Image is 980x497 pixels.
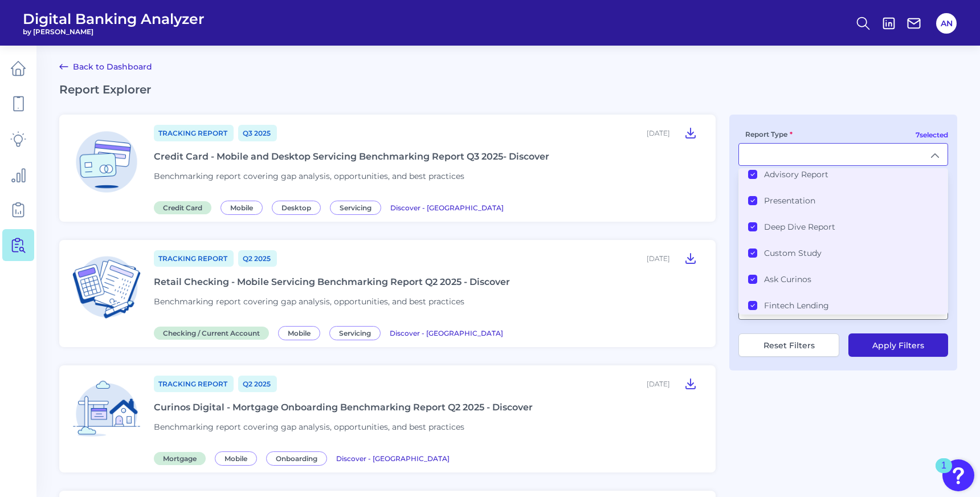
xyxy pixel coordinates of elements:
span: Discover - [GEOGRAPHIC_DATA] [390,203,504,212]
span: Benchmarking report covering gap analysis, opportunities, and best practices [154,422,464,432]
a: Q2 2025 [238,250,277,267]
div: [DATE] [647,129,670,137]
a: Mobile [278,327,325,338]
a: Tracking Report [154,250,234,267]
a: Tracking Report [154,125,234,141]
span: Benchmarking report covering gap analysis, opportunities, and best practices [154,171,464,181]
a: Mobile [215,453,262,463]
a: Onboarding [266,453,332,463]
span: Onboarding [266,451,327,466]
span: Servicing [330,201,381,215]
span: Mobile [220,201,263,215]
button: AN [936,13,957,34]
span: Checking / Current Account [154,327,269,340]
a: Mobile [220,202,267,213]
a: Checking / Current Account [154,327,273,338]
label: Fintech Lending [764,300,829,311]
label: Advisory Report [764,169,828,180]
a: Discover - [GEOGRAPHIC_DATA] [336,453,450,463]
a: Servicing [330,202,386,213]
div: [DATE] [647,380,670,388]
span: Discover - [GEOGRAPHIC_DATA] [390,329,503,337]
label: Report Type [745,130,793,138]
img: Credit Card [68,124,145,200]
div: Curinos Digital - Mortgage Onboarding Benchmarking Report Q2 2025 - Discover [154,402,533,413]
span: Servicing [329,326,381,340]
a: Q2 2025 [238,376,277,392]
label: Custom Study [764,248,822,258]
span: by [PERSON_NAME] [23,27,205,36]
a: Q3 2025 [238,125,277,141]
a: Discover - [GEOGRAPHIC_DATA] [390,202,504,213]
a: Desktop [272,202,325,213]
label: Presentation [764,195,815,206]
a: Servicing [329,327,385,338]
span: Benchmarking report covering gap analysis, opportunities, and best practices [154,296,464,307]
div: Retail Checking - Mobile Servicing Benchmarking Report Q2 2025 - Discover [154,276,510,287]
button: Reset Filters [738,333,839,357]
button: Retail Checking - Mobile Servicing Benchmarking Report Q2 2025 - Discover [679,249,702,267]
span: Credit Card [154,201,211,214]
label: Deep Dive Report [764,222,835,232]
button: Open Resource Center, 1 new notification [942,459,974,491]
span: Digital Banking Analyzer [23,10,205,27]
button: Apply Filters [848,333,948,357]
img: Mortgage [68,374,145,451]
a: Discover - [GEOGRAPHIC_DATA] [390,327,503,338]
div: [DATE] [647,254,670,263]
span: Mortgage [154,452,206,465]
div: 1 [941,466,946,480]
span: Mobile [215,451,257,466]
a: Mortgage [154,453,210,463]
span: Discover - [GEOGRAPHIC_DATA] [336,454,450,463]
button: Credit Card - Mobile and Desktop Servicing Benchmarking Report Q3 2025- Discover [679,124,702,142]
a: Tracking Report [154,376,234,392]
button: Curinos Digital - Mortgage Onboarding Benchmarking Report Q2 2025 - Discover [679,374,702,393]
div: Credit Card - Mobile and Desktop Servicing Benchmarking Report Q3 2025- Discover [154,151,549,162]
span: Desktop [272,201,321,215]
span: Mobile [278,326,320,340]
img: Checking / Current Account [68,249,145,325]
a: Credit Card [154,202,216,213]
a: Back to Dashboard [59,60,152,74]
h2: Report Explorer [59,83,957,96]
label: Ask Curinos [764,274,811,284]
